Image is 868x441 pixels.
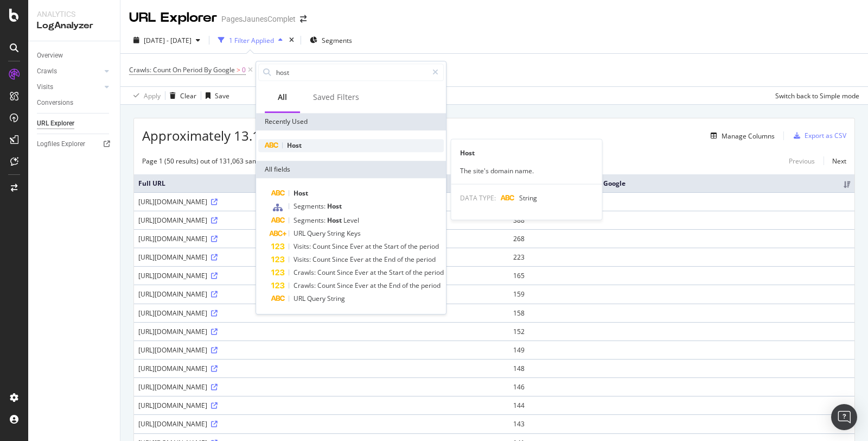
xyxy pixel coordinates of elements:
span: period [419,242,439,251]
button: Manage Columns [706,129,775,142]
div: Analytics [37,9,111,20]
div: [URL][DOMAIN_NAME] [138,216,505,225]
div: Conversions [37,97,73,109]
td: 159 [509,285,854,303]
span: Count [317,268,337,277]
div: [URL][DOMAIN_NAME] [138,364,505,373]
span: Count [312,242,332,251]
span: Query [307,294,327,303]
span: String [327,294,345,303]
span: Visits: [293,242,312,251]
div: [URL][DOMAIN_NAME] [138,327,505,336]
span: Since [332,242,350,251]
span: the [373,255,384,264]
span: Host [287,141,302,150]
span: Since [332,255,350,264]
button: Segments [305,31,356,49]
div: The site's domain name. [451,166,602,175]
span: > [237,65,240,74]
td: 268 [509,229,854,248]
a: Logfiles Explorer [37,138,112,150]
div: [URL][DOMAIN_NAME] [138,234,505,243]
span: the [378,281,389,290]
span: the [408,242,419,251]
button: [DATE] - [DATE] [129,31,205,49]
div: All [278,92,287,103]
span: Crawls: [293,268,317,277]
div: [URL][DOMAIN_NAME] [138,271,505,280]
div: LogAnalyzer [37,20,111,32]
span: Segments: [293,201,327,211]
div: Switch back to Simple mode [775,91,859,100]
div: Clear [180,91,196,100]
span: Host [327,216,343,225]
span: Ever [350,242,365,251]
td: 165 [509,266,854,285]
span: Keys [347,229,361,238]
span: Approximately 13.1M URLs found [142,127,346,145]
div: [URL][DOMAIN_NAME] [138,401,505,410]
div: [URL][DOMAIN_NAME] [138,419,505,429]
span: End [389,281,402,290]
div: Saved Filters [313,92,359,103]
span: 0 [242,62,246,78]
span: Start [384,242,400,251]
span: End [384,255,397,264]
td: 143 [509,414,854,433]
span: at [370,281,378,290]
span: of [402,281,410,290]
span: Crawls: Count On Period By Google [129,65,235,74]
div: 1 Filter Applied [229,36,274,45]
button: Clear [165,87,196,104]
div: [URL][DOMAIN_NAME] [138,289,505,299]
div: Host [451,148,602,157]
span: Count [317,281,337,290]
span: period [421,281,441,290]
div: PagesJaunesComplet [221,14,296,24]
td: 148 [509,359,854,377]
div: Page 1 (50 results) out of 131,063 sampled entries [142,156,294,166]
span: Host [293,188,308,198]
span: the [410,281,421,290]
div: Save [215,91,229,100]
td: 146 [509,377,854,396]
button: Save [201,87,229,104]
span: Ever [355,281,370,290]
span: of [397,255,405,264]
div: All fields [256,161,446,178]
span: the [405,255,416,264]
span: at [365,255,373,264]
td: 391 [509,192,854,211]
span: Host [327,201,342,211]
div: Visits [37,81,53,93]
button: Apply [129,87,161,104]
div: arrow-right-arrow-left [300,15,307,23]
td: 152 [509,322,854,341]
div: Logfiles Explorer [37,138,85,150]
div: [URL][DOMAIN_NAME] [138,382,505,392]
a: Overview [37,50,112,61]
td: 144 [509,396,854,414]
span: at [365,242,373,251]
a: Crawls [37,66,101,77]
div: [URL][DOMAIN_NAME] [138,345,505,355]
span: DATA TYPE: [460,193,496,203]
div: URL Explorer [37,118,74,129]
span: the [378,268,389,277]
span: Segments: [293,216,327,225]
a: Visits [37,81,101,93]
span: URL [293,294,307,303]
div: URL Explorer [129,9,217,27]
span: URL [293,229,307,238]
td: 149 [509,341,854,359]
div: times [287,35,296,46]
a: Conversions [37,97,112,109]
span: Visits: [293,255,312,264]
td: 388 [509,211,854,229]
span: the [373,242,384,251]
button: Add Filter [255,64,298,77]
span: Ever [350,255,365,264]
span: Ever [355,268,370,277]
div: Crawls [37,66,57,77]
span: at [370,268,378,277]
